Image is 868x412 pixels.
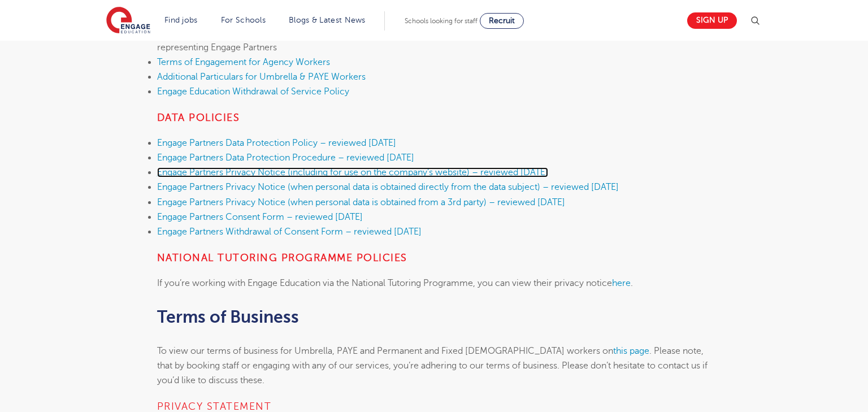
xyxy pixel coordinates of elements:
a: Engage Partners Withdrawal of Consent Form – reviewed [DATE] [157,227,422,237]
a: Terms of Engagement for Agency Workers [157,57,330,67]
span: To view our terms of business for Umbrella, PAYE and Permanent and Fixed [DEMOGRAPHIC_DATA] worke... [157,346,613,356]
img: Engage Education [106,7,150,35]
a: Engage Partners Data Protection Procedure – reviewed [DATE] [157,153,414,163]
b: National Tutoring Programme Policies [157,252,407,263]
a: Find jobs [164,16,198,24]
span: – The employee handbook sets down the actions and behaviour expected of employees when representi... [157,27,664,52]
a: Engage Partners Privacy Notice (when personal data is obtained from a 3rd party) – reviewed [DATE] [157,197,565,207]
a: Engage Education Withdrawal of Service Policy [157,86,349,97]
a: Blogs & Latest News [289,16,366,24]
a: Sign up [687,12,737,29]
a: Additional Particulars for Umbrella & PAYE Workers [157,72,366,82]
h2: Terms of Business [157,307,711,327]
span: Recruit [489,16,515,25]
a: this page [613,346,649,356]
span: Schools looking for staff [405,17,478,25]
p: If you’re working with Engage Education via the National Tutoring Programme, you can view their p... [157,276,711,290]
a: Engage Partners Data Protection Policy – reviewed [DATE] [157,138,396,148]
span: . Please note, that by booking staff or engaging with any of our services, you’re adhering to our... [157,346,708,386]
a: For Schools [221,16,266,24]
a: Engage Partners Privacy Notice (when personal data is obtained directly from the data subject) – ... [157,182,619,192]
a: Engage Partners Privacy Notice (including for use on the company’s website) – reviewed [DATE] [157,167,548,177]
strong: Data Policies [157,112,240,123]
a: Recruit [480,13,524,29]
a: here [612,278,631,288]
a: Engage Partners Consent Form – reviewed [DATE] [157,212,363,222]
